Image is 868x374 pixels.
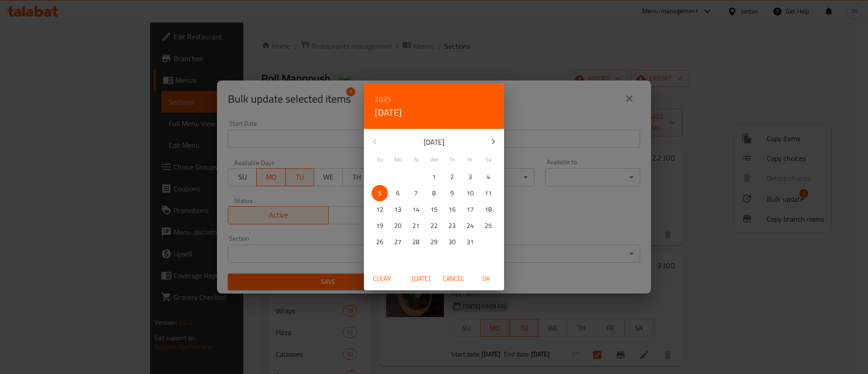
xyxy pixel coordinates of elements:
button: Cancel [439,270,468,287]
p: 29 [430,237,438,248]
p: 1 [432,171,436,183]
button: 29 [426,234,442,250]
p: 27 [394,237,401,248]
button: 31 [462,234,478,250]
span: Clear [371,273,393,284]
button: 30 [444,234,460,250]
button: 24 [462,218,478,234]
button: 3 [462,169,478,185]
span: Tu [408,156,424,164]
span: Cancel [443,273,464,284]
button: Clear [368,270,396,287]
p: 16 [448,204,456,215]
button: 16 [444,201,460,218]
button: [DATE] [406,270,435,287]
p: 15 [430,204,438,215]
button: 1 [426,169,442,185]
span: [DATE] [410,273,432,284]
p: 9 [450,188,454,199]
p: 11 [485,188,492,199]
span: Fr [462,156,478,164]
button: 22 [426,218,442,234]
span: We [426,156,442,164]
p: 10 [467,188,474,199]
p: 20 [394,220,401,232]
p: [DATE] [386,137,482,147]
button: 10 [462,185,478,201]
p: 19 [376,220,383,232]
button: 11 [480,185,496,201]
button: 9 [444,185,460,201]
p: 8 [432,188,436,199]
p: 21 [412,220,420,232]
button: 4 [480,169,496,185]
button: 2025 [375,93,391,105]
p: 25 [485,220,492,232]
p: 26 [376,237,383,248]
button: 13 [390,201,406,218]
button: 21 [408,218,424,234]
p: 17 [467,204,474,215]
button: 2 [444,169,460,185]
p: 3 [468,171,472,183]
p: 23 [448,220,456,232]
button: 15 [426,201,442,218]
button: 12 [372,201,388,218]
p: 5 [378,188,382,199]
button: 7 [408,185,424,201]
button: 6 [390,185,406,201]
button: 25 [480,218,496,234]
button: 14 [408,201,424,218]
span: Mo [390,156,406,164]
button: 28 [408,234,424,250]
button: [DATE] [375,105,402,120]
button: OK [472,270,500,287]
button: 20 [390,218,406,234]
span: Sa [480,156,496,164]
span: OK [475,273,497,284]
button: 26 [372,234,388,250]
p: 22 [430,220,438,232]
button: 19 [372,218,388,234]
span: Th [444,156,460,164]
button: 23 [444,218,460,234]
p: 18 [485,204,492,215]
button: 8 [426,185,442,201]
p: 14 [412,204,420,215]
button: 27 [390,234,406,250]
p: 30 [448,237,456,248]
p: 13 [394,204,401,215]
span: Su [372,156,388,164]
p: 28 [412,237,420,248]
button: 18 [480,201,496,218]
p: 6 [396,188,400,199]
p: 31 [467,237,474,248]
button: 5 [372,185,388,201]
p: 2 [450,171,454,183]
button: 17 [462,201,478,218]
p: 7 [414,188,418,199]
p: 4 [486,171,490,183]
p: 12 [376,204,383,215]
p: 24 [467,220,474,232]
